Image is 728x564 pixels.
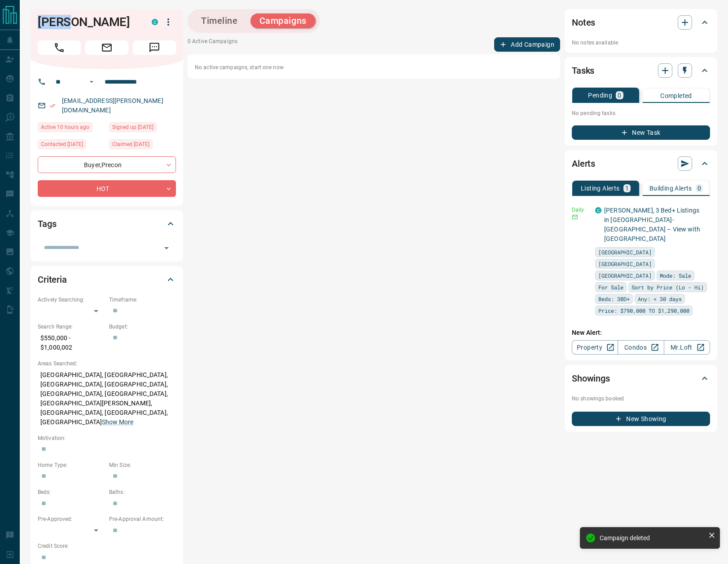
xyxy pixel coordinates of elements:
p: Completed [660,93,692,99]
span: Call [38,40,81,55]
p: Search Range: [38,323,105,331]
span: Signed up [DATE] [112,123,153,132]
div: Mon Jun 22 2020 [109,122,176,135]
p: New Alert: [572,328,710,338]
p: Daily [572,206,590,214]
h2: Alerts [572,156,595,171]
p: Credit Score: [38,542,176,550]
p: [GEOGRAPHIC_DATA], [GEOGRAPHIC_DATA], [GEOGRAPHIC_DATA], [GEOGRAPHIC_DATA], [GEOGRAPHIC_DATA], [G... [38,368,176,430]
p: Timeframe: [109,296,176,304]
p: Beds: [38,488,105,496]
div: Alerts [572,153,710,174]
h2: Showings [572,371,610,386]
div: Buyer , Precon [38,156,176,173]
div: Notes [572,12,710,33]
button: Add Campaign [494,37,560,52]
p: Pre-Approval Amount: [109,515,176,523]
div: Showings [572,368,710,389]
span: Sort by Price (Lo - Hi) [632,283,704,292]
p: Pre-Approved: [38,515,105,523]
span: [GEOGRAPHIC_DATA] [598,248,652,257]
span: Any: < 30 days [638,294,682,303]
span: Message [133,40,176,55]
p: 1 [625,185,629,191]
svg: Email [572,214,578,220]
span: Price: $790,000 TO $1,290,000 [598,306,689,315]
p: Actively Searching: [38,296,105,304]
a: [EMAIL_ADDRESS][PERSON_NAME][DOMAIN_NAME] [62,97,163,114]
button: Campaigns [250,13,316,28]
span: Active 10 hours ago [41,123,89,132]
p: Listing Alerts [581,185,620,191]
p: Min Size: [109,461,176,469]
button: New Showing [572,412,710,426]
p: Motivation: [38,434,176,442]
span: Mode: Sale [660,271,691,280]
a: Property [572,340,618,355]
p: No pending tasks [572,107,710,120]
p: Home Type: [38,461,105,469]
button: Show More [102,417,133,427]
div: Wed Apr 14 2021 [38,139,105,152]
button: Open [86,76,97,87]
a: [PERSON_NAME], 3 Bed+ Listings in [GEOGRAPHIC_DATA]-[GEOGRAPHIC_DATA] – View with [GEOGRAPHIC_DATA] [604,207,700,242]
span: [GEOGRAPHIC_DATA] [598,259,652,268]
span: Email [85,40,128,55]
button: New Task [572,125,710,140]
p: Pending [588,92,612,98]
span: For Sale [598,283,623,292]
div: Campaign deleted [600,534,705,542]
p: Building Alerts [649,185,692,191]
div: Tasks [572,60,710,81]
p: 0 Active Campaigns [188,37,237,52]
p: 0 [618,92,621,98]
p: Budget: [109,323,176,331]
div: HOT [38,180,176,197]
h2: Tags [38,217,56,231]
h2: Notes [572,15,595,30]
h1: [PERSON_NAME] [38,15,138,29]
span: Beds: 3BD+ [598,294,630,303]
button: Open [160,242,173,254]
span: Claimed [DATE] [112,140,149,149]
p: Baths: [109,488,176,496]
div: Thu Jun 25 2020 [109,139,176,152]
div: condos.ca [595,207,601,213]
p: No active campaigns, start one now [195,63,553,71]
h2: Tasks [572,63,594,78]
div: Criteria [38,269,176,290]
p: $550,000 - $1,000,002 [38,331,105,355]
p: No notes available [572,39,710,47]
span: [GEOGRAPHIC_DATA] [598,271,652,280]
span: Contacted [DATE] [41,140,83,149]
p: No showings booked [572,395,710,403]
div: Sat Aug 16 2025 [38,122,105,135]
p: 0 [697,185,701,191]
p: Areas Searched: [38,360,176,368]
h2: Criteria [38,272,67,287]
a: Mr.Loft [664,340,710,355]
button: Timeline [192,13,247,28]
svg: Email Verified [49,102,56,109]
a: Condos [618,340,664,355]
div: Tags [38,213,176,235]
div: condos.ca [152,19,158,25]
